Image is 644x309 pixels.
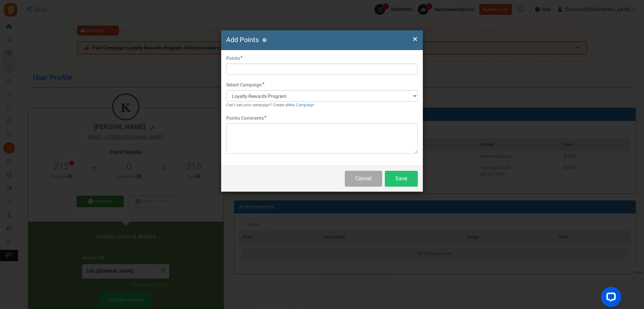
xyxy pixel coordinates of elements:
label: Points [226,55,243,62]
a: New Campaign [287,102,314,108]
span: × [413,33,417,45]
small: Can't see your campaign? Create a [226,102,314,108]
label: Select Campaign [226,82,265,88]
button: Cancel [345,171,382,187]
span: Add Points [226,35,259,45]
button: Save [385,171,418,187]
button: ? [262,38,267,42]
label: Points Comments [226,115,267,122]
